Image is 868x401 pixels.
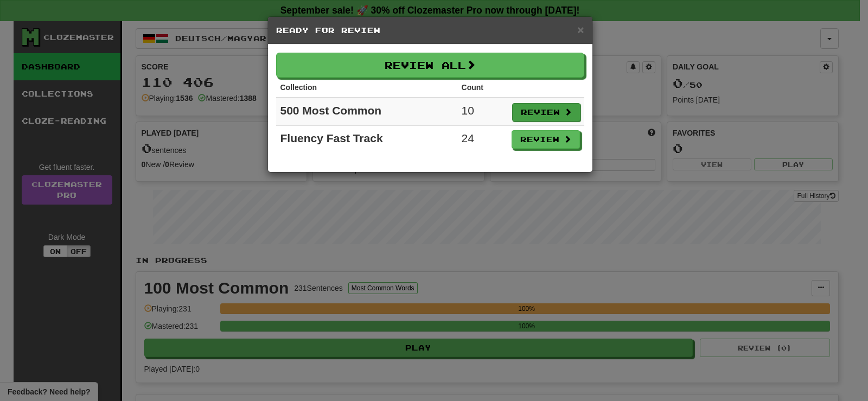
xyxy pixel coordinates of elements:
td: 10 [457,98,507,126]
button: Review [512,103,580,122]
button: Review [512,130,580,149]
th: Count [457,78,507,98]
span: × [577,23,584,36]
th: Collection [276,78,457,98]
button: Close [577,24,584,35]
td: 24 [457,126,507,154]
td: 500 Most Common [276,98,457,126]
h5: Ready for Review [276,25,584,36]
button: Review All [276,53,584,78]
td: Fluency Fast Track [276,126,457,154]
